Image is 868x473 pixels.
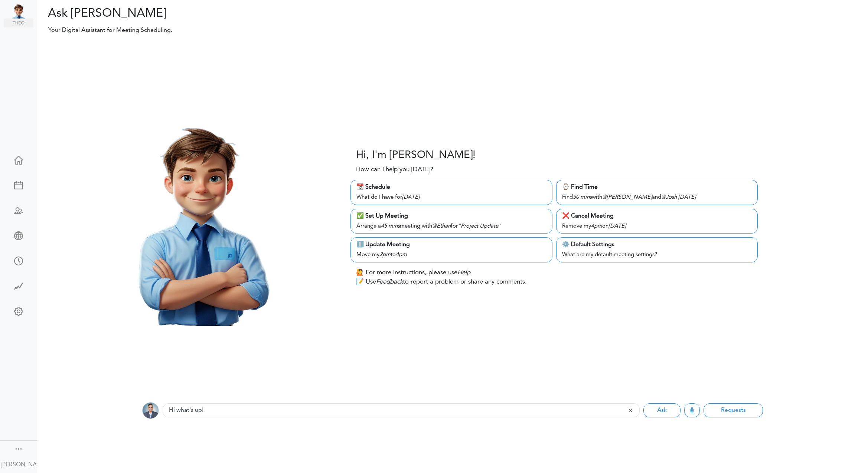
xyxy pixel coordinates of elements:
[458,224,501,229] i: "Project Update"
[43,26,625,35] p: Your Digital Assistant for Meeting Scheduling.
[396,252,407,258] i: 4pm
[562,249,752,259] div: What are my default meeting settings?
[14,444,23,455] a: Change side menu
[356,221,546,231] div: Arrange a meeting with for
[643,403,681,417] button: Ask
[381,224,400,229] i: 45 mins
[356,183,546,192] div: 📆 Schedule
[4,231,33,239] div: Share Meeting Link
[591,224,602,229] i: 4pm
[356,149,476,162] h3: Hi, I'm [PERSON_NAME]!
[562,240,752,249] div: ⚙️ Default Settings
[562,183,752,192] div: ⌚️ Find Time
[4,181,33,188] div: New Meeting
[4,257,33,264] div: Time Your Goals
[402,195,420,200] i: [DATE]
[11,4,33,19] img: TEAMCAL AI - Powered by TEAMCAL AI
[432,224,451,229] i: @Ethan
[142,402,159,419] img: BWv8PPf8N0ctf3JvtTlAAAAAASUVORK5CYII=
[4,307,33,314] div: Change Settings
[91,110,307,326] img: Theo.png
[4,303,33,321] a: Change Settings
[457,269,470,276] i: Help
[4,156,33,163] div: Home
[356,268,470,278] p: 🙋 For more instructions, please use
[356,249,546,259] div: Move my to
[608,224,626,229] i: [DATE]
[4,282,33,289] div: Time Saved
[562,212,752,221] div: ❌ Cancel Meeting
[376,279,403,285] i: Feedback
[356,212,546,221] div: ✅ Set Up Meeting
[4,19,33,27] img: theo.png
[1,456,36,472] a: [PERSON_NAME]
[356,165,433,175] p: How can I help you [DATE]?
[562,221,752,231] div: Remove my on
[4,206,33,214] div: Schedule Team Meeting
[379,252,391,258] i: 2pm
[356,240,546,249] div: ℹ️ Update Meeting
[14,444,23,452] div: Show menu and text
[704,403,763,417] button: Requests
[356,192,546,202] div: What do I have for
[1,460,36,469] div: [PERSON_NAME]
[602,195,652,200] i: @[PERSON_NAME]
[661,195,677,200] i: @Josh
[43,7,447,21] h2: Ask [PERSON_NAME]
[562,192,752,202] div: Find with and
[356,277,527,287] p: 📝 Use to report a problem or share any comments.
[573,195,592,200] i: 30 mins
[678,195,696,200] i: [DATE]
